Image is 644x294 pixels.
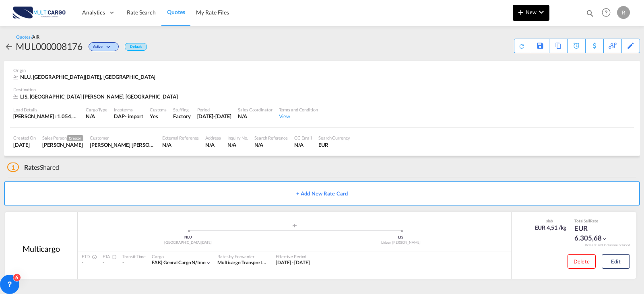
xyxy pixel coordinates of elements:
div: ivan Ivan [90,141,156,148]
div: ETD [82,253,95,259]
div: N/A [86,113,107,120]
span: | [161,259,163,265]
md-icon: Estimated Time Of Arrival [109,255,114,259]
div: Change Status Here [83,40,121,53]
div: EUR 4,51 /kg [535,224,567,232]
div: Factory Stuffing [173,113,190,120]
div: Created On [13,135,36,141]
button: icon-plus 400-fgNewicon-chevron-down [513,5,549,21]
div: Help [599,6,617,20]
span: 1 [7,162,19,172]
span: Help [599,6,613,19]
div: EUR [318,141,350,148]
div: N/A [294,141,312,148]
div: Remark and Inclusion included [579,243,636,247]
md-icon: icon-refresh [518,42,526,50]
div: Address [205,135,221,141]
div: Search Currency [318,135,350,141]
div: N/A [227,141,248,148]
span: FAK [152,259,163,265]
div: Ricardo Santos [42,141,83,148]
div: Origin [13,67,631,73]
div: NLU [82,235,295,240]
div: Stuffing [173,107,190,113]
div: Load Details [13,107,79,113]
span: Rates [24,163,40,171]
div: Rates by Forwarder [217,253,268,259]
span: New [516,9,546,15]
div: Inquiry No. [227,135,248,141]
div: icon-arrow-left [4,40,16,53]
span: Analytics [82,8,105,16]
div: Customs [150,107,167,113]
div: - [122,259,146,266]
div: R [617,6,630,19]
div: 22 Aug 2025 [13,141,36,148]
div: LIS, Lisbon Portela, Europe [13,93,180,100]
div: 05 Dec 2023 - 25 Sep 2025 [276,259,310,266]
span: Multicargo Transportes e Logistica [217,259,289,265]
div: 21 Sep 2025 [197,113,232,120]
div: Multicargo [23,243,60,254]
div: Shared [7,163,59,172]
div: Period [197,107,232,113]
div: Change Status Here [89,42,119,51]
span: [DATE] - [DATE] [276,259,310,265]
div: LIS [295,235,508,240]
img: 82db67801a5411eeacfdbd8acfa81e61.png [12,4,66,22]
md-icon: icon-chevron-down [105,45,114,49]
div: Yes [150,113,167,120]
div: NLU, Santa Lucia Air Force Base, South America [13,73,157,80]
div: Incoterms [114,107,143,113]
md-icon: Estimated Time Of Departure [90,255,95,259]
div: EUR 6.305,68 [574,224,615,243]
div: genral cargo n/imo [152,259,206,266]
md-icon: icon-arrow-left [4,42,14,51]
span: Creator [67,135,83,141]
div: Terms and Condition [279,107,318,113]
div: N/A [205,141,221,148]
div: slab [533,218,567,224]
div: ETA [103,253,115,259]
div: Default [125,43,147,51]
div: N/A [162,141,199,148]
div: MUL000008176 [16,40,83,53]
div: N/A [238,113,272,120]
button: Edit [602,254,630,269]
div: [PERSON_NAME] : 1.054,00 KG | Volumetric Wt : 918,33 KG [13,113,79,120]
span: My Rate Files [196,9,229,16]
div: Customer [90,135,156,141]
span: Rate Search [127,9,156,16]
div: Cargo [152,253,211,259]
span: - [103,259,104,265]
div: Destination [13,86,631,93]
button: + Add New Rate Card [4,181,640,206]
span: Quotes [167,8,185,15]
div: - import [125,113,143,120]
span: NLU, [GEOGRAPHIC_DATA][DATE], [GEOGRAPHIC_DATA] [20,74,155,80]
div: icon-magnify [586,9,594,21]
span: - [82,259,83,265]
button: Delete [568,254,596,269]
div: Transit Time [122,253,146,259]
md-icon: icon-chevron-down [602,236,607,242]
div: Sales Person [42,135,83,141]
div: Lisbon [PERSON_NAME] [295,240,508,245]
md-icon: icon-chevron-down [206,260,211,266]
div: DAP [114,113,125,120]
md-icon: icon-plus 400-fg [516,7,526,17]
span: Sell [584,218,590,223]
div: Search Reference [254,135,288,141]
div: Save As Template [531,39,549,53]
div: Quote PDF is not available at this time [518,39,527,49]
span: Active [93,44,105,52]
div: Sales Coordinator [238,107,272,113]
div: CC Email [294,135,312,141]
div: Quotes /AIR [16,34,39,40]
div: [GEOGRAPHIC_DATA][DATE] [82,240,295,245]
md-icon: icon-chevron-down [537,7,546,17]
md-icon: assets/icons/custom/roll-o-plane.svg [290,224,299,228]
div: External Reference [162,135,199,141]
div: N/A [254,141,288,148]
